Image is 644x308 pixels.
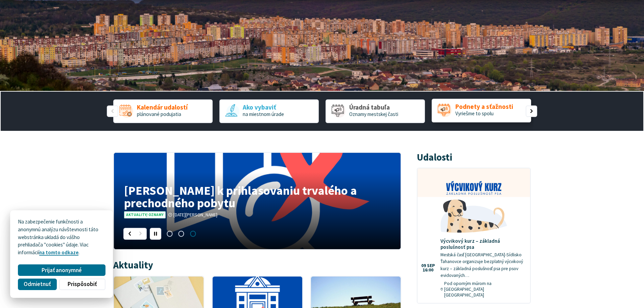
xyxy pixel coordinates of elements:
div: 1 / 5 [113,99,213,123]
div: 3 / 3 [114,153,401,249]
span: Ako vybaviť [243,104,284,111]
a: na tomto odkaze [39,249,78,256]
p: Na zabezpečenie funkčnosti a anonymnú analýzu návštevnosti táto webstránka ukladá do vášho prehli... [18,218,105,257]
a: [PERSON_NAME] k prihlasovaniu trvalého a prechodného pobytu Aktuality/ Oznamy [DATE][PERSON_NAME] [114,153,401,249]
span: / Oznamy [146,212,164,217]
div: Predošlý slajd [123,228,135,239]
div: 3 / 5 [326,99,425,123]
span: Podnety a sťažnosti [455,103,513,111]
a: Úradná tabuľa Oznamy mestskej časti [326,99,425,123]
div: Nasledujúci slajd [526,105,537,117]
span: Odmietnuť [24,281,51,288]
span: Prejsť na slajd 3 [187,228,198,239]
a: Výcvikový kurz – základná poslušnosť psa Mestská časť [GEOGRAPHIC_DATA]-Sídlisko Ťahanovce organi... [418,168,530,303]
span: Aktuality [124,211,166,218]
div: 2 / 5 [219,99,319,123]
span: 16:00 [421,268,435,273]
h3: Udalosti [417,152,452,163]
a: Podnety a sťažnosti Vyriešme to spolu [432,99,531,122]
span: Prispôsobiť [68,281,97,288]
span: Prejsť na slajd 2 [175,228,187,239]
span: 09 [421,263,426,268]
button: Prijať anonymné [18,264,105,276]
div: 4 / 5 [432,99,531,123]
span: na miestnom úrade [243,111,284,117]
button: Odmietnuť [18,279,56,290]
h4: [PERSON_NAME] k prihlasovaniu trvalého a prechodného pobytu [124,184,390,209]
a: Ako vybaviť na miestnom úrade [219,99,319,123]
p: Mestská časť [GEOGRAPHIC_DATA]-Sídlisko Ťahanovce organizuje bezplatný výcvikový kurz – základná ... [440,252,525,279]
button: Prispôsobiť [59,279,105,290]
span: plánované podujatia [137,111,181,117]
span: Prejsť na slajd 1 [164,228,175,239]
span: Pod oporným múrom na [GEOGRAPHIC_DATA] [GEOGRAPHIC_DATA] [444,281,525,298]
h4: Výcvikový kurz – základná poslušnosť psa [440,238,525,250]
span: Oznamy mestskej časti [349,111,398,117]
span: Prijať anonymné [42,267,82,274]
div: Nasledujúci slajd [135,228,147,239]
span: Úradná tabuľa [349,104,398,111]
div: Pozastaviť pohyb slajdera [150,228,161,239]
span: [DATE][PERSON_NAME] [173,212,217,218]
div: Predošlý slajd [107,105,118,117]
span: Kalendár udalostí [137,104,188,111]
a: Kalendár udalostí plánované podujatia [113,99,213,123]
span: sep [427,263,435,268]
span: Vyriešme to spolu [455,110,494,117]
h3: Aktuality [113,260,153,270]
